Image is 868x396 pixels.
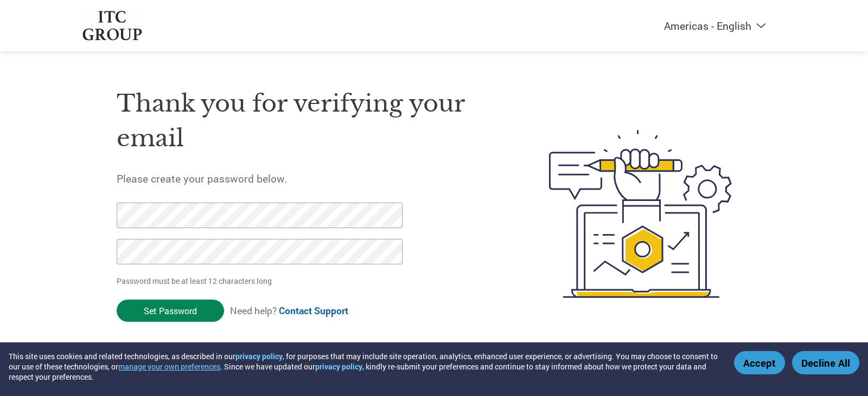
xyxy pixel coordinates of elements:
[792,351,859,374] button: Decline All
[117,275,406,287] p: Password must be at least 12 characters long
[9,351,718,382] div: This site uses cookies and related technologies, as described in our , for purposes that may incl...
[315,361,362,372] a: privacy policy
[235,351,283,361] a: privacy policy
[81,11,143,41] img: ITC Group
[279,304,348,317] a: Contact Support
[529,70,752,358] img: create-password
[117,300,224,322] input: Set Password
[117,172,497,185] h5: Please create your password below.
[734,351,785,374] button: Accept
[230,304,348,317] span: Need help?
[118,361,220,372] button: manage your own preferences
[117,86,497,156] h1: Thank you for verifying your email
